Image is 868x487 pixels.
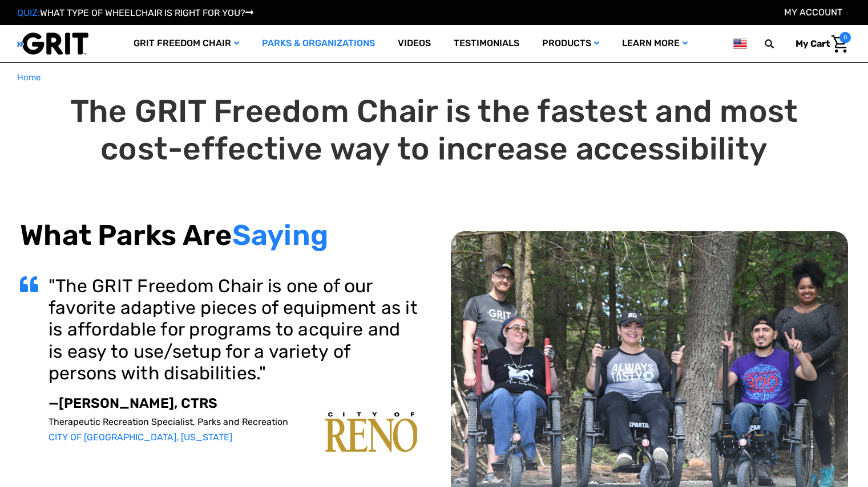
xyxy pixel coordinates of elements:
[770,32,787,56] input: Search
[325,412,418,452] img: carousel-img1.png
[733,36,747,51] img: us.png
[251,25,386,62] a: Parks & Organizations
[17,71,41,84] a: Home
[49,275,418,384] h3: "The GRIT Freedom Chair is one of our favorite adaptive pieces of equipment as it is affordable f...
[831,35,848,53] img: Cart
[839,32,851,43] span: 0
[784,7,842,18] a: Account
[232,218,329,252] span: Saying
[20,93,848,168] h1: The GRIT Freedom Chair is the fastest and most cost-effective way to increase accessibility
[17,72,41,83] span: Home
[611,25,699,62] a: Learn More
[122,25,251,62] a: GRIT Freedom Chair
[17,71,851,84] nav: Breadcrumb
[787,32,851,56] a: Cart with 0 items
[442,25,531,62] a: Testimonials
[49,416,418,427] p: Therapeutic Recreation Specialist, Parks and Recreation
[17,7,253,18] a: QUIZ:WHAT TYPE OF WHEELCHAIR IS RIGHT FOR YOU?
[531,25,611,62] a: Products
[49,395,418,412] p: —[PERSON_NAME], CTRS
[49,432,418,443] p: CITY OF [GEOGRAPHIC_DATA], [US_STATE]
[17,32,88,55] img: GRIT All-Terrain Wheelchair and Mobility Equipment
[796,38,830,49] span: My Cart
[386,25,442,62] a: Videos
[17,7,40,18] span: QUIZ:
[20,218,417,252] h2: What Parks Are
